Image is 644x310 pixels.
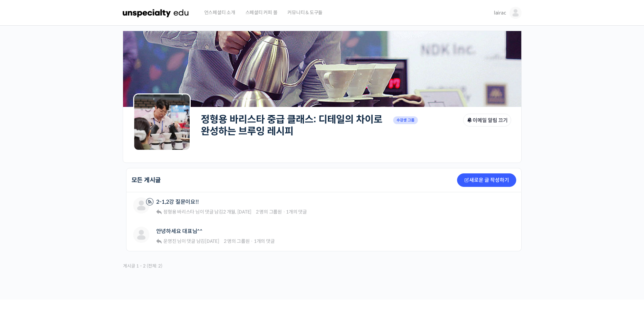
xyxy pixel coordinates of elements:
span: 운영진 [163,238,176,244]
img: Group logo of 정형용 바리스타 중급 클래스: 디테일의 차이로 완성하는 브루잉 레시피 [133,93,191,151]
a: 정형용 바리스타 중급 클래스: 디테일의 차이로 완성하는 브루잉 레시피 [201,113,382,137]
h2: 모든 게시글 [132,177,161,183]
span: 님이 댓글 남김 [162,209,252,215]
span: 2 명의 그룹원 [224,238,250,244]
a: 정형용 바리스타 [162,209,194,215]
a: 새로운 글 작성하기 [457,173,516,187]
span: 님이 댓글 남김 [162,238,219,244]
span: 1개의 댓글 [286,209,307,215]
a: 2-1,2강 질문이요!! [156,199,199,205]
span: · [283,209,285,215]
div: 게시글 1 - 2 (전체: 2) [123,261,163,271]
button: 이메일 알림 끄기 [463,114,511,126]
span: 2 명의 그룹원 [256,209,282,215]
span: lairac [494,10,506,16]
a: 운영진 [162,238,176,244]
a: 2 개월, [DATE] [223,209,252,215]
a: [DATE] [205,238,219,244]
span: 정형용 바리스타 [163,209,194,215]
span: 1개의 댓글 [254,238,275,244]
span: · [251,238,253,244]
a: 안녕하세요 대표님^^ [156,228,202,234]
span: 수강생 그룹 [393,116,418,124]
